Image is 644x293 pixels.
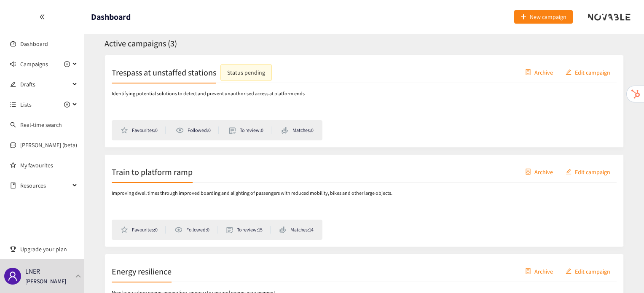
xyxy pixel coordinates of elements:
[10,183,16,188] span: book
[64,102,70,108] span: plus-circle
[112,265,172,277] h2: Energy resilience
[105,55,624,148] a: Trespass at unstaffed stationsStatus pendingcontainerArchiveeditEdit campaignIdentifying potentia...
[566,268,572,275] span: edit
[519,65,559,79] button: containerArchive
[39,14,45,20] span: double-left
[559,165,617,178] button: editEdit campaign
[10,81,16,87] span: edit
[519,165,559,178] button: containerArchive
[525,268,531,275] span: container
[10,61,16,67] span: sound
[20,56,48,73] span: Campaigns
[174,226,217,234] li: Followed: 0
[20,177,70,194] span: Resources
[566,169,572,175] span: edit
[534,266,553,276] span: Archive
[534,167,553,176] span: Archive
[10,102,16,108] span: unordered-list
[20,141,77,149] a: [PERSON_NAME] (beta)
[8,271,18,281] span: user
[64,61,70,67] span: plus-circle
[112,166,193,177] h2: Train to platform ramp
[20,40,48,48] a: Dashboard
[602,253,644,293] iframe: Chat Widget
[25,277,66,286] p: [PERSON_NAME]
[279,226,314,234] li: Matches: 14
[530,12,566,22] span: New campaign
[559,65,617,79] button: editEdit campaign
[20,76,70,93] span: Drafts
[112,66,216,78] h2: Trespass at unstaffed stations
[25,266,40,277] p: LNER
[229,126,271,134] li: To review: 0
[534,67,553,77] span: Archive
[105,38,177,49] span: Active campaigns ( 3 )
[112,189,392,197] p: Improving dwell times through improved boarding and alighting of passengers with reduced mobility...
[525,69,531,76] span: container
[176,126,219,134] li: Followed: 0
[227,67,265,77] div: Status pending
[566,69,572,76] span: edit
[282,126,314,134] li: Matches: 0
[521,14,526,21] span: plus
[121,226,166,234] li: Favourites: 0
[575,167,610,176] span: Edit campaign
[105,154,624,247] a: Train to platform rampcontainerArchiveeditEdit campaignImproving dwell times through improved boa...
[112,90,305,98] p: Identifying potential solutions to detect and prevent unauthorised access at platform ends
[575,67,610,77] span: Edit campaign
[20,241,78,258] span: Upgrade your plan
[559,264,617,278] button: editEdit campaign
[10,246,16,252] span: trophy
[519,264,559,278] button: containerArchive
[575,266,610,276] span: Edit campaign
[20,157,78,174] a: My favourites
[525,169,531,175] span: container
[20,96,32,113] span: Lists
[121,126,166,134] li: Favourites: 0
[514,10,573,24] button: plusNew campaign
[226,226,271,234] li: To review: 15
[20,121,62,129] a: Real-time search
